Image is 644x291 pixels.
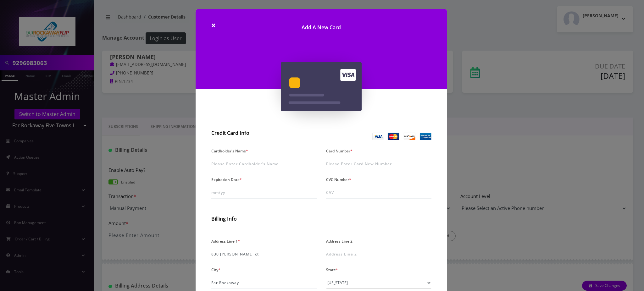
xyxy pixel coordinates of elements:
[211,130,317,136] h2: Credit Card Info
[326,248,431,260] input: Address Line 2
[211,187,317,199] input: mm/yy
[211,158,317,170] input: Please Enter Cardholder’s Name
[211,277,317,289] input: City
[326,175,351,184] label: CVC Number
[211,21,216,29] button: Close
[372,133,431,140] img: Credit Card Info
[281,62,362,111] img: Add A New Card
[326,158,431,170] input: Please Enter Card New Number
[211,265,220,274] label: City
[211,216,431,222] h2: Billing Info
[211,248,317,260] input: Address Line 1
[326,237,353,246] label: Address Line 2
[211,146,248,156] label: Cardholder's Name
[211,175,242,184] label: Expiration Date
[211,20,216,30] span: ×
[196,9,447,40] h1: Add A New Card
[326,265,338,274] label: State
[211,237,240,246] label: Address Line 1
[326,146,353,156] label: Card Number
[326,187,431,199] input: CVV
